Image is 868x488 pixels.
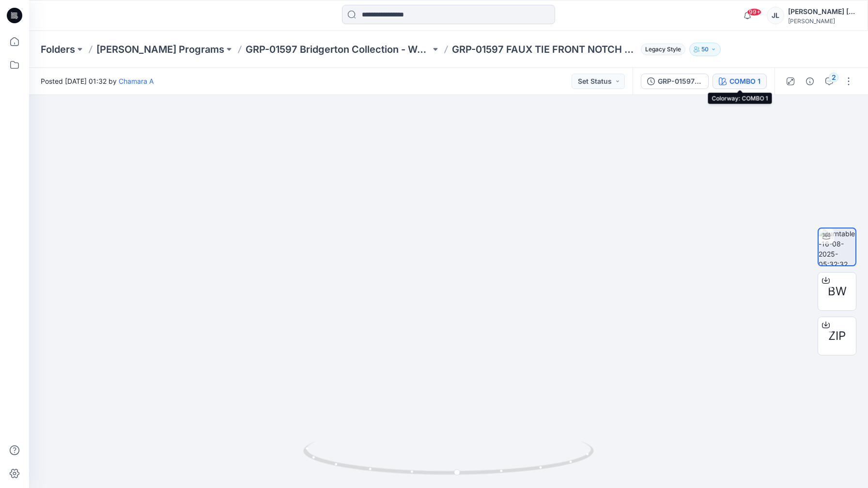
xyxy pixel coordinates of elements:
a: GRP-01597 Bridgerton Collection - Walmart S2 Summer 2026 [246,43,431,56]
button: 2 [821,74,837,89]
div: GRP-01597 FAUX TIE FRONT NOTCH SET_COLORWAY_REV5 [658,76,702,87]
a: Folders [41,43,75,56]
button: 50 [689,43,721,56]
span: Legacy Style [641,44,685,55]
a: [PERSON_NAME] Programs [96,43,224,56]
button: Legacy Style [637,43,685,56]
a: Chamara A [119,77,154,85]
div: COMBO 1 [729,76,760,87]
div: JL [767,7,784,24]
div: [PERSON_NAME] [PERSON_NAME] [788,6,856,17]
div: 2 [829,73,838,82]
button: GRP-01597 FAUX TIE FRONT NOTCH SET_COLORWAY_REV5 [641,74,709,89]
span: ZIP [828,327,846,345]
div: [PERSON_NAME] [788,17,856,25]
button: Details [802,74,818,89]
p: GRP-01597 FAUX TIE FRONT NOTCH SET_COLORWAY_REV5 [452,43,637,56]
button: COMBO 1 [713,74,767,89]
span: BW [828,283,847,300]
span: Posted [DATE] 01:32 by [41,76,154,86]
span: 99+ [747,8,761,16]
img: turntable-16-08-2025-05:32:32 [819,229,855,265]
p: 50 [701,44,709,55]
